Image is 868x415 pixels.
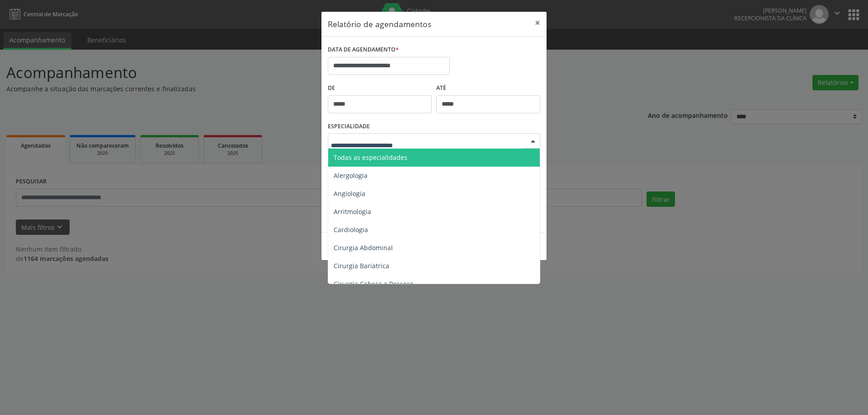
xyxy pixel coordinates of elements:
[436,81,540,95] label: ATÉ
[334,280,413,288] span: Cirurgia Cabeça e Pescoço
[328,18,431,30] h5: Relatório de agendamentos
[528,12,547,34] button: Close
[334,261,389,270] span: Cirurgia Bariatrica
[334,153,407,162] span: Todas as especialidades
[334,207,371,216] span: Arritmologia
[328,43,399,57] label: DATA DE AGENDAMENTO
[328,120,370,134] label: ESPECIALIDADE
[328,81,432,95] label: De
[334,189,365,198] span: Angiologia
[334,171,368,180] span: Alergologia
[334,243,393,252] span: Cirurgia Abdominal
[334,225,368,234] span: Cardiologia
